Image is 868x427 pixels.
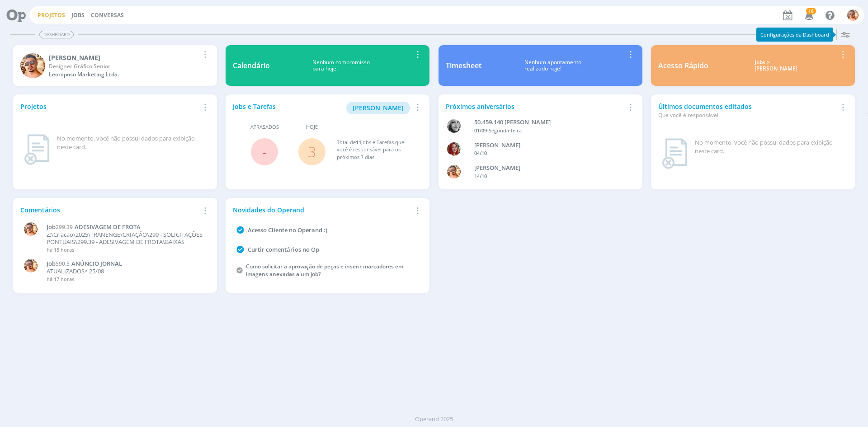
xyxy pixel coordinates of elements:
div: Últimos documentos editados [658,102,837,119]
div: Jobs > [PERSON_NAME] [715,59,837,72]
div: Total de Jobs e Tarefas que você é responsável para os próximos 7 dias [337,139,414,161]
span: Dashboard [39,31,74,38]
a: TimesheetNenhum apontamentorealizado hoje! [439,45,642,86]
a: 3 [308,142,316,161]
a: Conversas [91,11,124,19]
div: Timesheet [446,60,481,71]
div: Jobs e Tarefas [233,102,412,114]
button: Projetos [35,12,68,19]
img: V [447,165,461,178]
a: Acesso Cliente no Operand :) [248,226,327,234]
div: VICTOR MIRON COUTO [474,164,621,173]
img: V [24,259,38,272]
div: No momento, você não possui dados para exibição neste card. [57,134,206,152]
span: - [262,142,267,161]
div: Configurações da Dashboard [756,28,833,42]
div: Nenhum apontamento realizado hoje! [481,59,625,72]
div: - [474,127,621,135]
div: No momento, você não possui dados para exibição neste card. [695,138,844,156]
span: [PERSON_NAME] [353,103,404,112]
img: dashboard_not_found.png [662,138,688,169]
img: V [20,53,45,78]
span: Atrasados [250,123,279,131]
div: Novidades do Operand [233,205,412,215]
a: Curtir comentários no Op [248,245,319,253]
span: há 15 horas [47,246,74,253]
button: [PERSON_NAME] [346,102,410,114]
p: ATUALIZADOS* 25/08 [47,268,205,275]
div: 50.459.140 JANAÍNA LUNA FERRO [474,118,621,127]
div: Que você é responsável [658,111,837,119]
img: J [447,119,461,133]
span: Segunda-feira [489,127,522,134]
div: Comentários [20,205,199,215]
span: 01/09 [474,127,487,134]
a: Job299.39ADESIVAGEM DE FROTA [47,224,205,231]
span: 11 [356,139,361,145]
span: ANÚNCIO JORNAL [71,259,122,267]
a: Job590.5ANÚNCIO JORNAL [47,260,205,267]
span: 14/10 [474,173,487,179]
div: Designer Gráfico Senior [49,62,199,70]
span: 590.5 [56,260,70,267]
a: Projetos [38,11,65,19]
div: Nenhum compromisso para hoje! [270,59,412,72]
span: há 17 horas [47,276,74,282]
span: 04/10 [474,150,487,156]
button: Conversas [88,12,127,19]
span: 18 [806,8,816,14]
div: Projetos [20,102,199,111]
span: ADESIVAGEM DE FROTA [75,223,141,231]
a: Jobs [71,11,85,19]
span: Hoje [306,123,318,131]
img: V [24,222,38,236]
a: [PERSON_NAME] [346,103,410,112]
button: V [847,7,859,23]
p: Z:\Criacao\2025\TRANENGE\CRIAÇÃO\299 - SOLICITAÇÕES PONTUAIS\299.39 - ADESIVAGEM DE FROTA\BAIXAS [47,231,205,245]
a: Como solicitar a aprovação de peças e inserir marcadores em imagens anexadas a um job? [246,263,403,278]
div: Victor M. [49,53,199,62]
div: Próximos aniversários [446,102,625,111]
div: GIOVANA DE OLIVEIRA PERSINOTI [474,141,621,150]
button: 18 [799,7,818,23]
img: V [847,9,859,21]
div: Acesso Rápido [658,60,708,71]
button: Jobs [69,12,87,19]
span: 299.39 [56,223,73,231]
img: G [447,142,461,156]
div: Calendário [233,60,270,71]
img: dashboard_not_found.png [24,134,50,165]
a: V[PERSON_NAME]Designer Gráfico SeniorLeoraposo Marketing Ltda. [13,45,217,86]
div: Leoraposo Marketing Ltda. [49,70,199,79]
